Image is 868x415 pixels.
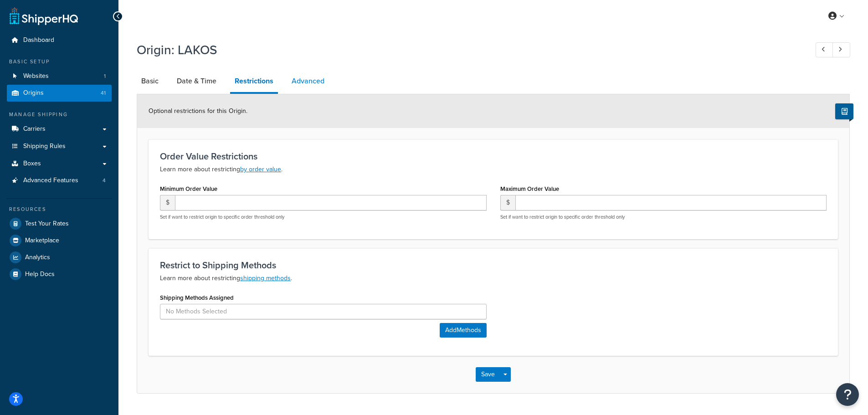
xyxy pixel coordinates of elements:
[137,41,799,59] h1: Origin: LAKOS
[160,294,234,301] label: Shipping Methods Assigned
[816,42,833,57] a: Previous Record
[7,266,112,282] a: Help Docs
[160,164,827,175] p: Learn more about restricting .
[7,85,112,102] li: Origins
[7,172,112,189] a: Advanced Features4
[7,58,112,66] div: Basic Setup
[137,70,163,92] a: Basic
[835,103,853,119] button: Show Help Docs
[7,68,112,85] li: Websites
[440,323,487,338] button: AddMethods
[23,72,49,80] span: Websites
[172,70,221,92] a: Date & Time
[7,249,112,266] a: Analytics
[7,155,112,172] a: Boxes
[7,68,112,85] a: Websites1
[25,220,69,228] span: Test Your Rates
[23,160,41,168] span: Boxes
[7,121,112,138] a: Carriers
[160,260,827,270] h3: Restrict to Shipping Methods
[7,205,112,213] div: Resources
[230,70,278,94] a: Restrictions
[160,151,827,161] h3: Order Value Restrictions
[104,72,106,80] span: 1
[25,254,50,261] span: Analytics
[25,237,59,245] span: Marketplace
[287,70,329,92] a: Advanced
[160,214,487,220] p: Set if want to restrict origin to specific order threshold only
[160,185,217,192] label: Minimum Order Value
[149,106,247,116] span: Optional restrictions for this Origin.
[832,42,850,57] a: Next Record
[23,143,66,150] span: Shipping Rules
[23,89,44,97] span: Origins
[500,185,559,192] label: Maximum Order Value
[836,383,859,406] button: Open Resource Center
[101,89,106,97] span: 41
[7,32,112,49] a: Dashboard
[103,177,106,184] span: 4
[7,138,112,155] a: Shipping Rules
[476,367,500,382] button: Save
[500,214,827,220] p: Set if want to restrict origin to specific order threshold only
[160,273,827,284] p: Learn more about restricting .
[240,273,291,283] a: shipping methods
[25,271,55,278] span: Help Docs
[7,172,112,189] li: Advanced Features
[7,215,112,232] a: Test Your Rates
[160,195,175,210] span: $
[160,304,487,319] input: No Methods Selected
[23,36,54,44] span: Dashboard
[240,164,281,174] a: by order value
[500,195,515,210] span: $
[7,111,112,118] div: Manage Shipping
[23,177,78,184] span: Advanced Features
[7,85,112,102] a: Origins41
[7,232,112,249] a: Marketplace
[23,125,46,133] span: Carriers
